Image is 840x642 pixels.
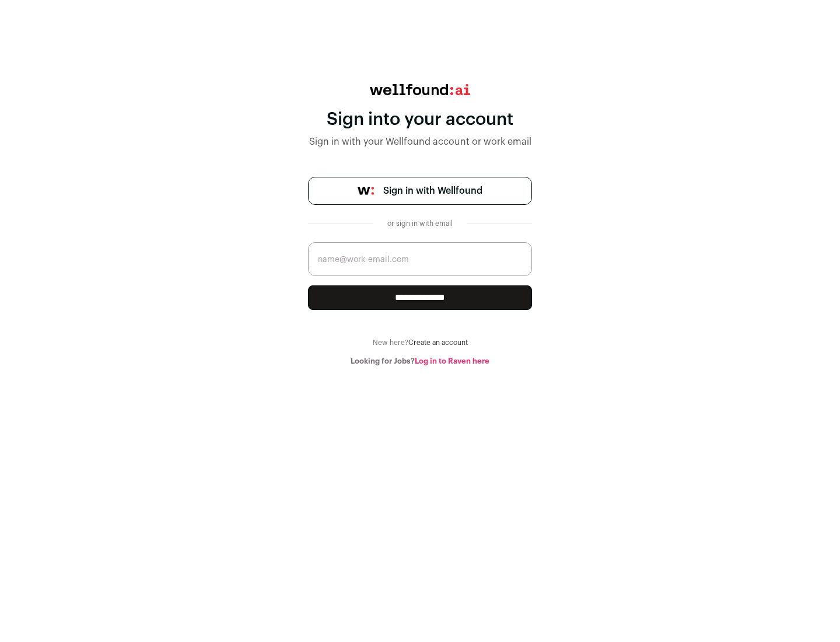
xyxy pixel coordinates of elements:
[308,242,532,276] input: name@work-email.com
[358,187,374,195] img: wellfound-symbol-flush-black-fb3c872781a75f747ccb3a119075da62bfe97bd399995f84a933054e44a575c4.png
[308,338,532,347] div: New here?
[383,184,482,198] span: Sign in with Wellfound
[308,109,532,130] div: Sign into your account
[308,135,532,149] div: Sign in with your Wellfound account or work email
[383,219,457,228] div: or sign in with email
[415,357,489,365] a: Log in to Raven here
[408,339,468,346] a: Create an account
[308,357,532,366] div: Looking for Jobs?
[308,177,532,205] a: Sign in with Wellfound
[370,84,470,95] img: wellfound:ai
